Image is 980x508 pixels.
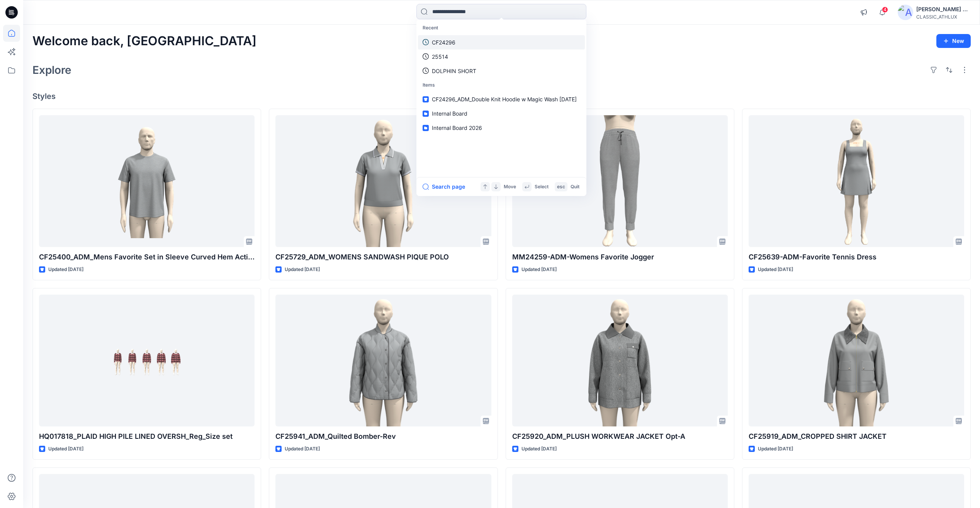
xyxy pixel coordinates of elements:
p: DOLPHIN SHORT [432,67,476,75]
p: MM24259-ADM-Womens Favorite Jogger [512,252,728,263]
p: esc [557,183,565,191]
p: Recent [418,21,585,35]
p: CF25919_ADM_CROPPED SHIRT JACKET [749,431,964,442]
a: CF24296_ADM_Double Knit Hoodie w Magic Wash [DATE] [418,92,585,106]
p: CF25941_ADM_Quilted Bomber-Rev [275,431,491,442]
p: Items [418,78,585,92]
p: Updated [DATE] [521,266,557,274]
p: Updated [DATE] [521,445,557,453]
p: Select [535,183,549,191]
img: avatar [898,5,913,20]
a: 25514 [418,49,585,64]
p: 25514 [432,53,448,61]
p: CF25920_ADM_PLUSH WORKWEAR JACKET Opt-A [512,431,728,442]
p: CF24296 [432,38,455,46]
h4: Styles [32,92,971,101]
h2: Welcome back, [GEOGRAPHIC_DATA] [32,34,256,48]
p: CF25729_ADM_WOMENS SANDWASH PIQUE POLO [275,252,491,263]
a: CF25941_ADM_Quilted Bomber-Rev [275,295,491,426]
a: CF24296 [418,35,585,49]
a: Internal Board 2026 [418,121,585,135]
a: CF25919_ADM_CROPPED SHIRT JACKET [749,295,964,426]
a: MM24259-ADM-Womens Favorite Jogger [512,115,728,247]
p: CF25639-ADM-Favorite Tennis Dress [749,252,964,263]
p: Quit [571,183,579,191]
a: CF25920_ADM_PLUSH WORKWEAR JACKET Opt-A [512,295,728,426]
p: HQ017818_PLAID HIGH PILE LINED OVERSH_Reg_Size set [39,431,255,442]
p: Updated [DATE] [285,445,320,453]
button: New [936,34,971,48]
button: Search page [423,182,465,191]
p: Updated [DATE] [48,445,83,453]
span: Internal Board [432,110,467,117]
span: 4 [882,7,888,13]
div: CLASSIC_ATHLUX [916,14,970,20]
span: CF24296_ADM_Double Knit Hoodie w Magic Wash [DATE] [432,96,577,102]
div: [PERSON_NAME] Cfai [916,5,970,14]
p: Updated [DATE] [758,445,793,453]
p: Updated [DATE] [285,266,320,274]
p: Move [504,183,516,191]
a: HQ017818_PLAID HIGH PILE LINED OVERSH_Reg_Size set [39,295,255,426]
p: Updated [DATE] [48,266,83,274]
span: Internal Board 2026 [432,124,482,131]
a: DOLPHIN SHORT [418,64,585,78]
a: Internal Board [418,106,585,121]
a: CF25400_ADM_Mens Favorite Set in Sleeve Curved Hem Active Tee [39,115,255,247]
h2: Explore [32,64,71,76]
p: CF25400_ADM_Mens Favorite Set in Sleeve Curved Hem Active Tee [39,252,255,263]
p: Updated [DATE] [758,266,793,274]
a: CF25639-ADM-Favorite Tennis Dress [749,115,964,247]
a: CF25729_ADM_WOMENS SANDWASH PIQUE POLO [275,115,491,247]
